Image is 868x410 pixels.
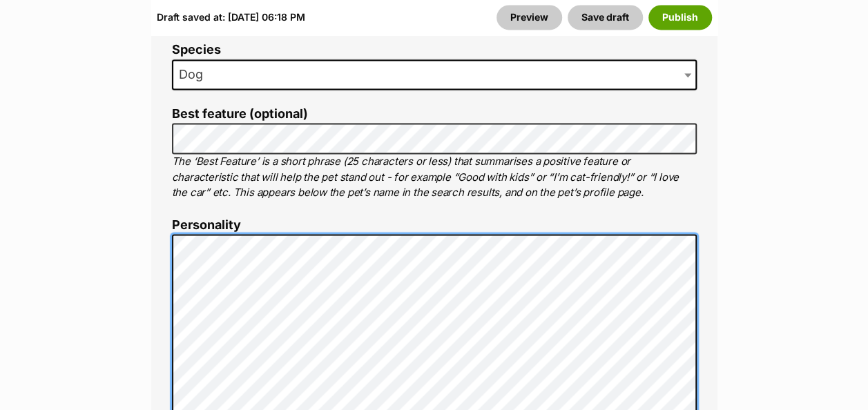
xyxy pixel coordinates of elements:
a: Preview [496,5,562,30]
label: Species [172,43,697,57]
label: Best feature (optional) [172,107,697,121]
label: Personality [172,218,697,233]
button: Save draft [568,5,643,30]
span: Dog [172,59,697,90]
div: Draft saved at: [DATE] 06:18 PM [157,5,305,30]
p: The ‘Best Feature’ is a short phrase (25 characters or less) that summarises a positive feature o... [172,154,697,201]
button: Publish [648,5,712,30]
span: Dog [173,65,217,84]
